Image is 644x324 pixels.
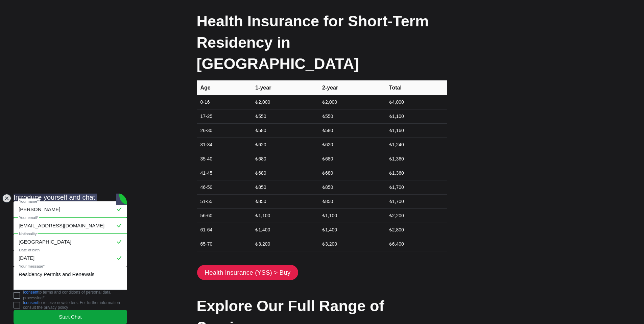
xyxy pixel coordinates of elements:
td: ₺850 [318,194,385,208]
td: 0-16 [197,95,252,109]
jdiv: I to receive newsletters. For further information consult the privacy policy [23,300,120,310]
td: ₺1,100 [318,208,385,223]
td: ₺680 [318,152,385,166]
td: ₺2,200 [385,208,447,223]
td: 46-50 [197,180,252,194]
th: 2-year [318,80,385,95]
td: ₺1,160 [385,123,447,138]
td: ₺1,360 [385,166,447,180]
td: ₺1,100 [251,208,318,223]
td: ₺2,800 [385,223,447,237]
td: ₺1,240 [385,138,447,152]
td: ₺850 [318,180,385,194]
td: ₺4,000 [385,95,447,109]
td: ₺850 [251,180,318,194]
td: ₺680 [251,166,318,180]
td: ₺680 [251,152,318,166]
td: ₺620 [251,138,318,152]
td: ₺1,700 [385,194,447,208]
td: ₺2,000 [251,95,318,109]
th: 1-year [251,80,318,95]
strong: Health Insurance for Short-Term Residency in [GEOGRAPHIC_DATA] [197,13,429,72]
td: ₺680 [318,166,385,180]
span: Start Chat [59,313,82,321]
td: 17-25 [197,109,252,123]
td: ₺1,700 [385,180,447,194]
td: ₺550 [251,109,318,123]
td: 51-55 [197,194,252,208]
td: 61-64 [197,223,252,237]
th: Age [197,80,252,95]
td: ₺550 [318,109,385,123]
td: ₺620 [318,138,385,152]
td: 41-45 [197,166,252,180]
a: consent [24,300,38,305]
td: 26-30 [197,123,252,138]
td: ₺580 [318,123,385,138]
td: ₺580 [251,123,318,138]
jdiv: I to terms and conditions of personal data processing [23,290,111,300]
td: ₺1,100 [385,109,447,123]
a: Health Insurance (YSS) > Buy [197,265,299,280]
a: consent [24,290,38,295]
td: 31-34 [197,138,252,152]
td: ₺2,000 [318,95,385,109]
td: ₺6,400 [385,237,447,251]
td: ₺3,200 [318,237,385,251]
th: Total [385,80,447,95]
td: ₺850 [251,194,318,208]
td: ₺1,400 [251,223,318,237]
td: 35-40 [197,152,252,166]
td: ₺3,200 [251,237,318,251]
td: 56-60 [197,208,252,223]
td: ₺1,360 [385,152,447,166]
td: 65-70 [197,237,252,251]
td: ₺1,400 [318,223,385,237]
